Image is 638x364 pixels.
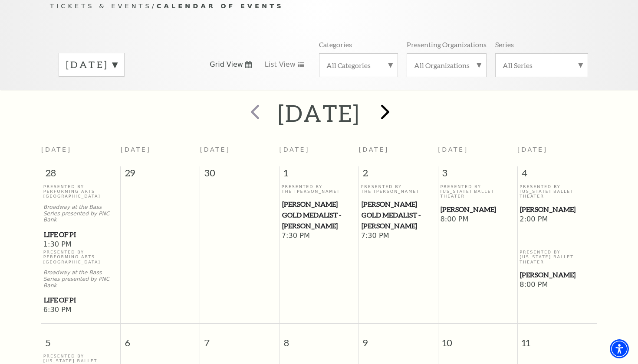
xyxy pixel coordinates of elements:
span: 7:30 PM [361,231,436,241]
p: Presented By The [PERSON_NAME] [282,184,356,194]
span: Calendar of Events [157,2,284,10]
span: 6 [121,324,200,354]
p: Presented By Performing Arts [GEOGRAPHIC_DATA] [43,250,118,264]
span: [DATE] [517,146,548,153]
label: [DATE] [66,58,117,71]
p: Presented By The [PERSON_NAME] [361,184,436,194]
h2: [DATE] [278,99,360,127]
a: Cliburn Gold Medalist - Aristo Sham [361,199,436,231]
span: 8 [280,324,358,354]
span: Grid View [210,60,243,69]
span: 1:30 PM [43,240,118,250]
span: 3 [438,166,517,184]
p: Presented By [US_STATE] Ballet Theater [520,184,595,199]
a: Life of Pi [43,229,118,240]
span: 7 [200,324,279,354]
span: [PERSON_NAME] [520,204,594,215]
p: / [50,1,588,12]
a: Cliburn Gold Medalist - Aristo Sham [282,199,356,231]
span: [PERSON_NAME] Gold Medalist - [PERSON_NAME] [362,199,435,231]
span: 8:00 PM [440,215,515,224]
p: Broadway at the Bass Series presented by PNC Bank [43,204,118,223]
label: All Organizations [414,61,479,70]
span: 9 [359,324,438,354]
span: 4 [518,166,597,184]
span: [DATE] [200,146,230,153]
span: 8:00 PM [520,280,595,290]
p: Broadway at the Bass Series presented by PNC Bank [43,270,118,289]
span: 28 [41,166,120,184]
span: [PERSON_NAME] [441,204,514,215]
span: [DATE] [438,146,468,153]
span: 2 [359,166,438,184]
span: [PERSON_NAME] [520,270,594,280]
div: Accessibility Menu [610,339,629,358]
a: Peter Pan [520,270,595,280]
a: Peter Pan [440,204,515,215]
button: prev [238,98,270,129]
span: Tickets & Events [50,2,152,10]
label: All Series [503,61,581,70]
p: Categories [319,40,352,49]
span: 10 [438,324,517,354]
label: All Categories [326,61,391,70]
span: 5 [41,324,120,354]
span: 30 [200,166,279,184]
span: 29 [121,166,200,184]
span: Life of Pi [44,295,118,305]
span: [DATE] [358,146,389,153]
a: Life of Pi [43,295,118,305]
span: List View [265,60,296,69]
button: next [368,98,400,129]
p: Presenting Organizations [407,40,487,49]
span: [DATE] [121,146,151,153]
p: Series [495,40,514,49]
span: 6:30 PM [43,305,118,315]
span: 1 [280,166,358,184]
a: Peter Pan [520,204,595,215]
span: 11 [518,324,597,354]
p: Presented By Performing Arts [GEOGRAPHIC_DATA] [43,184,118,199]
span: Life of Pi [44,229,118,240]
p: Presented By [US_STATE] Ballet Theater [440,184,515,199]
p: Presented By [US_STATE] Ballet Theater [520,250,595,264]
span: [DATE] [280,146,310,153]
span: [PERSON_NAME] Gold Medalist - [PERSON_NAME] [282,199,356,231]
span: [DATE] [41,146,72,153]
span: 2:00 PM [520,215,595,224]
span: 7:30 PM [282,231,356,241]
